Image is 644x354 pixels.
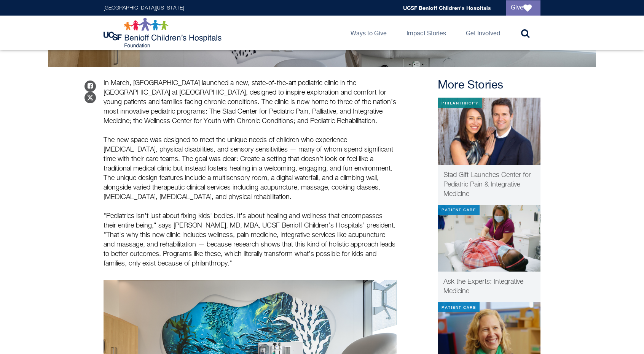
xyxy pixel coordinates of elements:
[443,172,531,198] span: Stad Gift Launches Center for Pediatric Pain & Integrative Medicine
[438,79,540,92] h2: More Stories
[438,205,540,302] a: Patient Care integrative medicine at our hospitals Ask the Experts: Integrative Medicine
[460,16,506,50] a: Get Involved
[506,0,540,16] a: Give
[438,205,480,215] div: Patient Care
[104,17,223,48] img: Logo for UCSF Benioff Children's Hospitals Foundation
[438,302,480,312] div: Patient Care
[400,16,452,50] a: Impact Stories
[104,5,184,11] a: [GEOGRAPHIC_DATA][US_STATE]
[443,278,523,295] span: Ask the Experts: Integrative Medicine
[438,98,540,165] img: Stad Gift
[104,79,397,269] p: In March, [GEOGRAPHIC_DATA] launched a new, state-of-the-art pediatric clinic in the [GEOGRAPHIC_...
[438,98,540,205] a: Philanthropy Stad Gift Stad Gift Launches Center for Pediatric Pain & Integrative Medicine
[438,98,482,108] div: Philanthropy
[438,205,540,272] img: integrative medicine at our hospitals
[344,16,393,50] a: Ways to Give
[403,5,491,11] a: UCSF Benioff Children's Hospitals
